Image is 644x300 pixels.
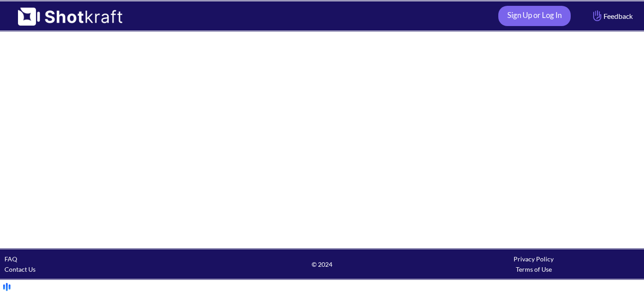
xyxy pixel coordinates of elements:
div: Terms of Use [428,264,640,274]
span: Feedback [591,11,633,21]
img: Hand Icon [591,8,604,23]
a: FAQ [4,255,17,263]
a: Sign Up or Log In [498,6,571,26]
span: © 2024 [216,259,428,269]
a: Contact Us [4,265,36,273]
div: Privacy Policy [428,254,640,264]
